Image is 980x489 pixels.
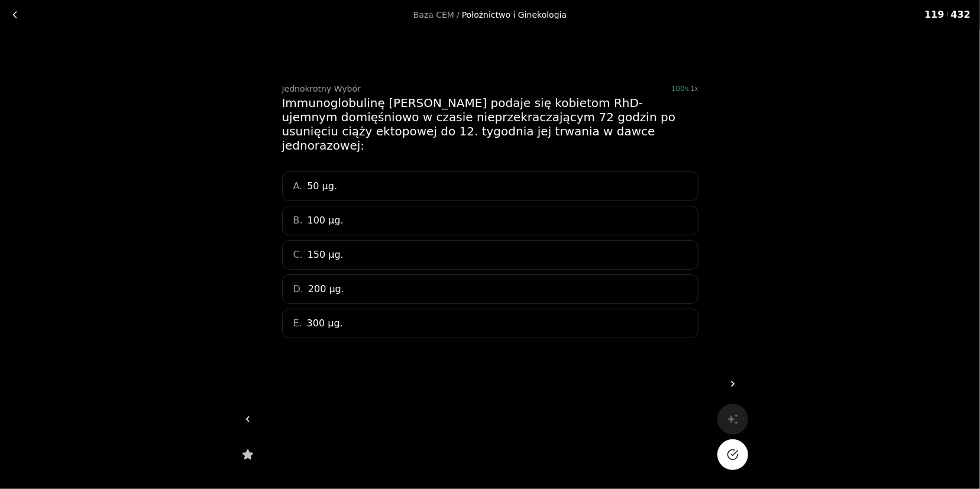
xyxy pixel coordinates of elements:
span: E. [293,316,302,331]
span: 300 µg. [307,316,343,331]
div: 100% [671,85,698,93]
div: 119 432 [924,8,975,22]
div: 1 [690,85,698,93]
div: Immunoglobulinę [PERSON_NAME] podaje się kobietom RhD-ujemnym domięśniowo w czasie nieprzekraczaj... [282,96,698,153]
div: D.200 µg. [282,274,698,304]
span: C. [293,248,303,262]
div: Jednokrotny Wybór [282,85,361,93]
a: Baza CEM [413,11,454,19]
span: / [457,11,460,19]
span: 100 µg. [308,213,344,228]
span: 100 [671,85,690,93]
span: D. [293,282,303,296]
div: C.150 µg. [282,240,698,270]
span: B. [293,213,303,228]
div: E.300 µg. [282,309,698,338]
span: 200 µg. [308,282,344,296]
span: A. [293,179,303,193]
span: / [947,8,949,22]
div: A.50 µg. [282,171,698,201]
span: 50 µg. [307,179,337,193]
span: 150 µg. [308,248,344,262]
button: Na pewno? [717,439,748,470]
div: B.100 µg. [282,206,698,235]
div: Położnictwo i Ginekologia [462,11,567,19]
